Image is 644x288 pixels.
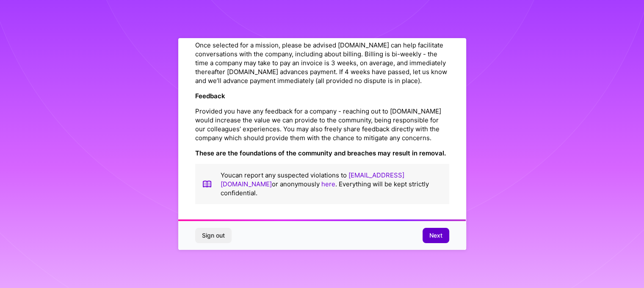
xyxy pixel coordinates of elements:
button: Sign out [195,228,232,243]
strong: Feedback [195,92,225,100]
a: here [321,180,335,188]
p: You can report any suspected violations to or anonymously . Everything will be kept strictly conf... [221,171,442,197]
button: Next [423,228,449,243]
img: book icon [202,171,212,197]
span: Next [429,231,442,240]
a: [EMAIL_ADDRESS][DOMAIN_NAME] [221,171,404,188]
p: Once selected for a mission, please be advised [DOMAIN_NAME] can help facilitate conversations wi... [195,41,449,85]
span: Sign out [202,231,225,240]
p: Provided you have any feedback for a company - reaching out to [DOMAIN_NAME] would increase the v... [195,107,449,142]
strong: These are the foundations of the community and breaches may result in removal. [195,149,446,157]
